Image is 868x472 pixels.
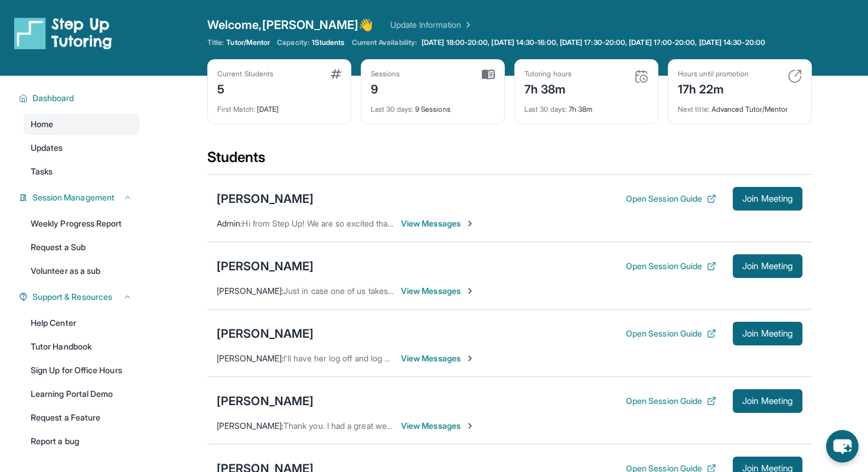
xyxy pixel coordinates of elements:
[401,420,475,432] span: View Messages
[742,330,793,337] span: Join Meeting
[24,360,139,381] a: Sign Up for Office Hours
[826,430,859,463] button: chat-button
[24,260,139,282] a: Volunteer as a sub
[634,69,648,83] img: card
[24,431,139,452] a: Report a bug
[742,397,793,405] span: Join Meeting
[217,190,314,207] div: [PERSON_NAME]
[217,98,341,114] div: [DATE]
[24,137,139,159] a: Updates
[217,353,283,363] span: [PERSON_NAME] :
[371,79,400,98] div: 9
[352,38,417,47] span: Current Availability:
[28,192,132,203] button: Session Management
[678,79,749,98] div: 17h 22m
[422,38,765,47] span: [DATE] 18:00-20:00, [DATE] 14:30-16:00, [DATE] 17:30-20:00, [DATE] 17:00-20:00, [DATE] 14:30-20:00
[207,38,224,47] span: Title:
[461,19,473,31] img: Chevron Right
[371,105,413,114] span: Last 30 days :
[24,237,139,258] a: Request a Sub
[32,92,74,104] span: Dashboard
[217,69,273,79] div: Current Students
[524,98,648,114] div: 7h 38m
[733,389,802,413] button: Join Meeting
[242,218,746,228] span: Hi from Step Up! We are so excited that you are matched with one another. We hope that you have a...
[283,353,411,363] span: I'll have her log off and log back in
[24,161,139,182] a: Tasks
[465,219,475,228] img: Chevron-Right
[32,192,115,203] span: Session Management
[465,354,475,363] img: Chevron-Right
[482,69,495,80] img: card
[24,312,139,334] a: Help Center
[14,17,112,50] img: logo
[277,38,309,47] span: Capacity:
[678,69,749,79] div: Hours until promotion
[217,421,283,431] span: [PERSON_NAME] :
[371,98,495,114] div: 9 Sessions
[733,254,802,278] button: Join Meeting
[32,291,112,303] span: Support & Resources
[401,285,475,297] span: View Messages
[217,79,273,98] div: 5
[371,69,400,79] div: Sessions
[733,187,802,211] button: Join Meeting
[217,325,314,342] div: [PERSON_NAME]
[217,286,283,296] span: [PERSON_NAME] :
[678,98,802,114] div: Advanced Tutor/Mentor
[465,421,475,431] img: Chevron-Right
[465,286,475,296] img: Chevron-Right
[24,407,139,428] a: Request a Feature
[742,263,793,270] span: Join Meeting
[390,19,473,31] a: Update Information
[626,328,716,340] button: Open Session Guide
[24,213,139,234] a: Weekly Progress Report
[207,17,374,33] span: Welcome, [PERSON_NAME] 👋
[31,118,53,130] span: Home
[742,195,793,202] span: Join Meeting
[217,105,255,114] span: First Match :
[217,393,314,409] div: [PERSON_NAME]
[28,291,132,303] button: Support & Resources
[788,69,802,83] img: card
[733,322,802,345] button: Join Meeting
[312,38,345,47] span: 1 Students
[742,465,793,472] span: Join Meeting
[401,218,475,229] span: View Messages
[226,38,270,47] span: Tutor/Mentor
[678,105,710,114] span: Next title :
[24,114,139,135] a: Home
[626,395,716,407] button: Open Session Guide
[207,148,812,174] div: Students
[419,38,768,47] a: [DATE] 18:00-20:00, [DATE] 14:30-16:00, [DATE] 17:30-20:00, [DATE] 17:00-20:00, [DATE] 14:30-20:00
[626,260,716,272] button: Open Session Guide
[524,79,572,98] div: 7h 38m
[24,336,139,357] a: Tutor Handbook
[31,142,63,154] span: Updates
[524,69,572,79] div: Tutoring hours
[31,166,53,177] span: Tasks
[331,69,341,79] img: card
[401,353,475,364] span: View Messages
[283,421,436,431] span: Thank you. I had a great weekend in fact!
[626,193,716,205] button: Open Session Guide
[217,258,314,274] div: [PERSON_NAME]
[524,105,567,114] span: Last 30 days :
[24,383,139,405] a: Learning Portal Demo
[28,92,132,104] button: Dashboard
[283,286,464,296] span: Just in case one of us takes a few extra minutes
[217,218,242,228] span: Admin :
